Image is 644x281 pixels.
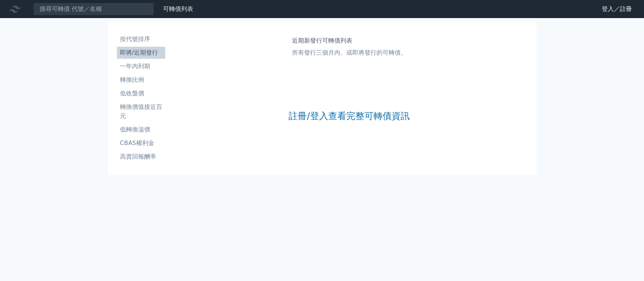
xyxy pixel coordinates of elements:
li: 按代號排序 [117,35,165,44]
a: 低收盤價 [117,87,165,99]
li: CBAS權利金 [117,139,165,148]
li: 一年內到期 [117,62,165,71]
a: 轉換比例 [117,74,165,86]
a: 一年內到期 [117,60,165,72]
li: 即將/近期發行 [117,48,165,57]
a: 高賣回報酬率 [117,151,165,163]
a: 可轉債列表 [163,5,193,12]
p: 所有發行三個月內、或即將發行的可轉債。 [292,48,407,57]
li: 高賣回報酬率 [117,152,165,161]
a: 轉換價值接近百元 [117,101,165,122]
h1: 近期新發行可轉債列表 [292,36,407,45]
a: 按代號排序 [117,33,165,45]
li: 低轉換溢價 [117,125,165,134]
li: 低收盤價 [117,89,165,98]
a: 即將/近期發行 [117,47,165,59]
a: CBAS權利金 [117,137,165,149]
a: 低轉換溢價 [117,124,165,136]
a: 登入／註冊 [596,3,638,15]
li: 轉換價值接近百元 [117,102,165,121]
a: 註冊/登入查看完整可轉債資訊 [289,110,409,122]
li: 轉換比例 [117,75,165,84]
input: 搜尋可轉債 代號／名稱 [33,3,154,15]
